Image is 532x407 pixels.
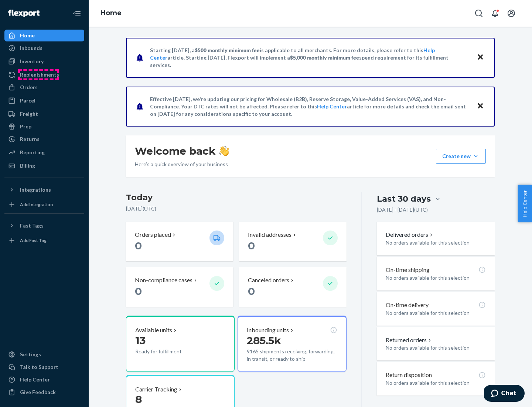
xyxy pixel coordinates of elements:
a: Add Integration [4,199,84,211]
button: Integrations [4,184,84,196]
span: 13 [135,334,146,347]
p: No orders available for this selection [386,239,486,246]
div: Freight [20,110,38,118]
a: Orders [4,81,84,93]
div: Inventory [20,58,44,65]
a: Home [4,30,84,41]
div: Add Integration [20,201,53,208]
p: No orders available for this selection [386,309,486,317]
p: Starting [DATE], a is applicable to all merchants. For more details, please refer to this article... [150,47,470,69]
p: On-time delivery [386,301,429,309]
button: Non-compliance cases 0 [126,267,233,307]
button: Close Navigation [69,6,84,21]
button: Open account menu [504,6,519,21]
p: Ready for fulfillment [135,348,204,355]
h3: Today [126,192,347,203]
p: No orders available for this selection [386,344,486,351]
div: Give Feedback [20,388,56,396]
span: $500 monthly minimum fee [195,47,260,53]
div: Integrations [20,186,51,194]
span: 0 [135,285,142,297]
button: Close [475,101,485,112]
button: Help Center [518,185,532,222]
div: Returns [20,135,40,143]
button: Delivered orders [386,231,434,239]
p: Carrier Tracking [135,385,177,394]
div: Orders [20,84,38,91]
button: Create new [436,149,486,164]
div: Home [20,32,35,39]
p: Canceled orders [248,276,289,285]
span: $5,000 monthly minimum fee [290,54,359,61]
span: 0 [248,239,255,252]
div: Reporting [20,149,45,156]
ol: breadcrumbs [95,3,127,24]
a: Reporting [4,147,84,158]
a: Parcel [4,95,84,107]
p: Return disposition [386,371,432,379]
p: [DATE] ( UTC ) [126,205,347,212]
div: Talk to Support [20,363,58,371]
span: 0 [135,239,142,252]
div: Settings [20,351,41,358]
iframe: Opens a widget where you can chat to one of our agents [484,385,525,403]
button: Invalid addresses 0 [239,222,346,261]
div: Billing [20,162,35,169]
button: Canceled orders 0 [239,267,346,307]
a: Replenishments [4,69,84,81]
span: 285.5k [247,334,281,347]
a: Help Center [317,103,347,110]
div: Parcel [20,97,35,104]
p: 9165 shipments receiving, forwarding, in transit, or ready to ship [247,348,337,363]
button: Open notifications [488,6,502,21]
a: Settings [4,349,84,360]
button: Fast Tags [4,220,84,232]
h1: Welcome back [135,144,229,158]
span: 8 [135,393,142,406]
div: Help Center [20,376,50,383]
p: Here’s a quick overview of your business [135,161,229,168]
a: Add Fast Tag [4,235,84,246]
p: [DATE] - [DATE] ( UTC ) [377,206,428,213]
a: Inventory [4,55,84,67]
p: No orders available for this selection [386,274,486,282]
div: Last 30 days [377,193,431,205]
button: Returned orders [386,336,433,344]
a: Home [100,9,122,17]
p: Non-compliance cases [135,276,192,285]
a: Prep [4,121,84,132]
a: Freight [4,108,84,120]
button: Give Feedback [4,386,84,398]
div: Inbounds [20,44,42,52]
button: Orders placed 0 [126,222,233,261]
p: Available units [135,326,172,334]
span: 0 [248,285,255,297]
button: Close [475,52,485,63]
button: Available units13Ready for fulfillment [126,316,235,372]
button: Inbounding units285.5k9165 shipments receiving, forwarding, in transit, or ready to ship [238,316,346,372]
button: Talk to Support [4,361,84,373]
p: Effective [DATE], we're updating our pricing for Wholesale (B2B), Reserve Storage, Value-Added Se... [150,95,470,118]
p: Inbounding units [247,326,289,334]
a: Returns [4,133,84,145]
p: Invalid addresses [248,231,291,239]
button: Open Search Box [471,6,486,21]
img: Flexport logo [8,10,40,17]
p: On-time shipping [386,266,430,274]
div: Fast Tags [20,222,44,229]
div: Add Fast Tag [20,237,47,243]
p: No orders available for this selection [386,379,486,387]
div: Replenishments [20,71,59,78]
div: Prep [20,123,31,130]
a: Help Center [4,374,84,386]
a: Inbounds [4,42,84,54]
p: Orders placed [135,231,171,239]
a: Billing [4,160,84,172]
img: hand-wave emoji [219,146,229,156]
